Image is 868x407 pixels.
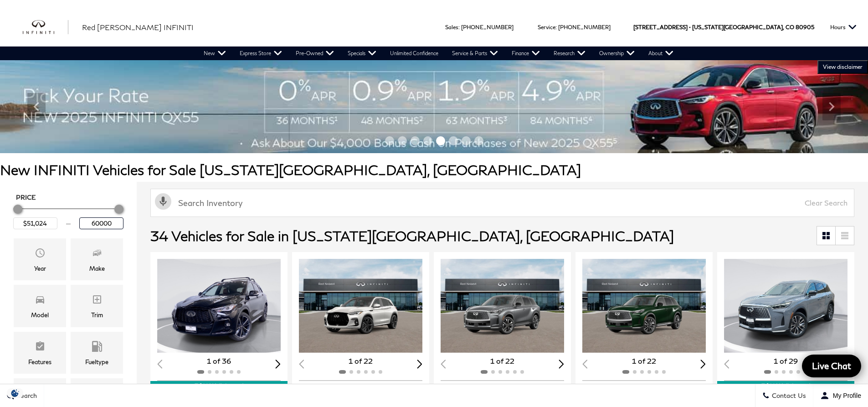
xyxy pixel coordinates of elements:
[462,136,471,145] span: Go to slide 7
[85,357,108,367] div: Fueltype
[82,23,194,31] span: Red [PERSON_NAME] INFINITI
[275,360,281,368] div: Next slide
[802,355,861,377] a: Live Chat
[197,46,233,60] a: New
[441,356,564,366] div: 1 of 22
[35,245,46,263] span: Year
[445,24,458,31] span: Sales
[150,381,288,391] div: 360° WalkAround
[822,93,841,120] div: Next
[35,292,46,310] span: Model
[692,8,784,46] span: [US_STATE][GEOGRAPHIC_DATA],
[23,20,68,35] a: infiniti
[299,356,422,366] div: 1 of 22
[14,332,66,374] div: FeaturesFeatures
[157,259,282,353] div: 1 / 2
[717,381,854,391] div: 360° WalkAround
[155,193,171,210] svg: Click to toggle on voice search
[458,24,460,31] span: :
[71,332,123,374] div: FueltypeFueltype
[633,8,691,46] span: [STREET_ADDRESS] •
[445,46,505,60] a: Service & Parts
[642,46,680,60] a: About
[157,356,281,366] div: 1 of 36
[5,388,26,398] img: Opt-Out Icon
[92,339,103,357] span: Fueltype
[383,46,445,60] a: Unlimited Confidence
[436,136,445,145] span: Go to slide 5
[461,24,514,31] a: [PHONE_NUMBER]
[633,24,814,31] a: [STREET_ADDRESS] • [US_STATE][GEOGRAPHIC_DATA], CO 80905
[35,339,46,357] span: Features
[385,136,394,145] span: Go to slide 1
[13,205,22,214] div: Minimum Price
[299,259,424,353] div: 1 / 2
[724,259,849,353] img: 2026 INFINITI QX60 LUXE AWD 1
[341,46,383,60] a: Specials
[724,259,849,353] div: 1 / 2
[28,357,51,367] div: Features
[417,360,422,368] div: Next slide
[538,24,555,31] span: Service
[299,259,424,353] img: 2025 INFINITI QX50 SPORT AWD 1
[441,259,565,353] div: 1 / 2
[770,392,806,400] span: Contact Us
[555,24,557,31] span: :
[823,63,863,71] span: VIEW DISCLAIMER
[197,46,680,60] nav: Main Navigation
[724,356,847,366] div: 1 of 29
[92,245,103,263] span: Make
[233,46,289,60] a: Express Store
[71,285,123,327] div: TrimTrim
[411,136,420,145] span: Go to slide 3
[5,388,26,398] section: Click to Open Cookie Consent Modal
[398,136,407,145] span: Go to slide 2
[441,259,565,353] img: 2026 INFINITI QX60 PURE AWD 1
[582,259,707,353] img: 2026 INFINITI QX60 LUXE AWD 1
[27,93,46,120] div: Previous
[89,263,105,273] div: Make
[82,22,194,33] a: Red [PERSON_NAME] INFINITI
[786,8,794,46] span: CO
[817,60,868,74] button: VIEW DISCLAIMER
[547,46,592,60] a: Research
[505,46,547,60] a: Finance
[91,310,103,320] div: Trim
[796,8,814,46] span: 80905
[829,392,861,399] span: My Profile
[14,285,66,327] div: ModelModel
[558,24,611,31] a: [PHONE_NUMBER]
[16,193,121,201] h5: Price
[79,217,123,229] input: Maximum
[150,189,854,217] input: Search Inventory
[449,136,458,145] span: Go to slide 6
[582,259,707,353] div: 1 / 2
[423,136,432,145] span: Go to slide 4
[592,46,642,60] a: Ownership
[157,259,282,353] img: 2025 INFINITI QX50 SPORT AWD 1
[559,360,564,368] div: Next slide
[582,356,706,366] div: 1 of 22
[14,392,37,400] span: Search
[114,205,123,214] div: Maximum Price
[71,238,123,280] div: MakeMake
[289,46,341,60] a: Pre-Owned
[474,136,483,145] span: Go to slide 8
[13,201,123,229] div: Price
[813,384,868,407] button: Open user profile menu
[807,360,856,371] span: Live Chat
[31,310,49,320] div: Model
[700,360,706,368] div: Next slide
[150,227,674,244] span: 34 Vehicles for Sale in [US_STATE][GEOGRAPHIC_DATA], [GEOGRAPHIC_DATA]
[826,8,861,46] button: Open the hours dropdown
[23,20,68,35] img: INFINITI
[13,217,57,229] input: Minimum
[34,263,46,273] div: Year
[92,292,103,310] span: Trim
[14,238,66,280] div: YearYear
